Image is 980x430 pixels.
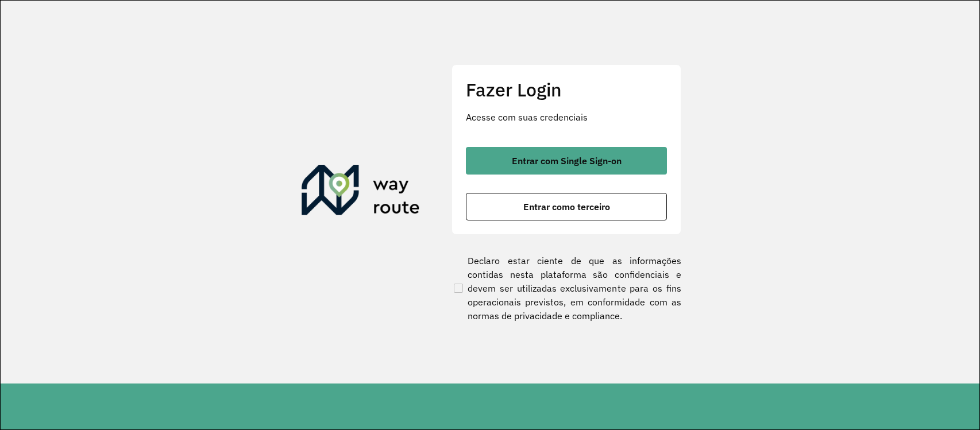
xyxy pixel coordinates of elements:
[466,110,667,124] p: Acesse com suas credenciais
[523,202,610,211] span: Entrar como terceiro
[466,79,667,100] h2: Fazer Login
[466,147,667,175] button: button
[302,165,420,220] img: Roteirizador AmbevTech
[466,193,667,220] button: button
[452,254,681,323] label: Declaro estar ciente de que as informações contidas nesta plataforma são confidenciais e devem se...
[512,156,622,165] span: Entrar com Single Sign-on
